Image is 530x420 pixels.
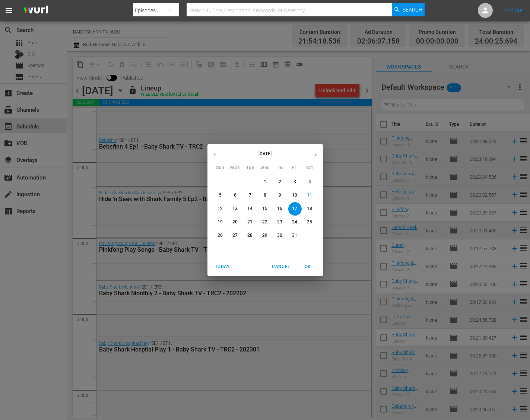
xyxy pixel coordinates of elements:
span: Thu [273,164,287,172]
button: 4 [303,175,317,189]
button: 25 [303,216,317,229]
span: Wed [258,164,272,172]
button: 17 [288,202,302,216]
span: Mon [229,164,242,172]
p: 31 [292,232,297,239]
button: 23 [273,216,287,229]
button: 18 [303,202,317,216]
span: Search [403,3,422,16]
p: 1 [264,179,266,185]
button: 22 [258,216,272,229]
a: Sign Out [504,7,523,13]
p: 17 [292,206,297,212]
p: 4 [308,179,311,185]
button: 11 [303,189,317,202]
p: 18 [307,206,312,212]
button: 7 [244,189,257,202]
span: Tue [244,164,257,172]
p: 30 [277,232,282,239]
button: 2 [273,175,287,189]
button: Today [210,261,234,273]
button: OK [296,261,320,273]
p: 24 [292,219,297,225]
p: 9 [279,192,281,198]
button: 20 [229,216,242,229]
p: 11 [307,192,312,198]
button: 27 [229,229,242,242]
button: 21 [244,216,257,229]
button: 12 [214,202,227,216]
button: 10 [288,189,302,202]
p: 10 [292,192,297,198]
p: 8 [264,192,266,198]
span: OK [299,263,317,271]
p: 27 [232,232,238,239]
button: 31 [288,229,302,242]
button: 1 [258,175,272,189]
button: 16 [273,202,287,216]
button: 3 [288,175,302,189]
p: 22 [262,219,267,225]
button: 29 [258,229,272,242]
button: 15 [258,202,272,216]
p: 12 [218,206,223,212]
p: 6 [234,192,237,198]
p: 15 [262,206,267,212]
p: 13 [232,206,238,212]
p: 21 [247,219,253,225]
p: 2 [279,179,281,185]
p: 3 [293,179,296,185]
button: Cancel [269,261,293,273]
p: [DATE] [222,150,308,157]
button: 30 [273,229,287,242]
button: 6 [229,189,242,202]
span: Fri [288,164,302,172]
p: 19 [218,219,223,225]
span: Today [213,263,231,271]
button: 26 [214,229,227,242]
p: 26 [218,232,223,239]
button: 9 [273,189,287,202]
button: 19 [214,216,227,229]
button: 28 [244,229,257,242]
p: 14 [247,206,253,212]
p: 7 [249,192,251,198]
p: 25 [307,219,312,225]
p: 23 [277,219,282,225]
p: 28 [247,232,253,239]
p: 29 [262,232,267,239]
p: 20 [232,219,238,225]
span: Sun [214,164,227,172]
img: ans4CAIJ8jUAAAAAAAAAAAAAAAAAAAAAAAAgQb4GAAAAAAAAAAAAAAAAAAAAAAAAJMjXAAAAAAAAAAAAAAAAAAAAAAAAgAT5G... [18,2,54,19]
span: Sat [303,164,317,172]
button: 5 [214,189,227,202]
p: 5 [219,192,222,198]
span: Cancel [272,263,290,271]
button: 8 [258,189,272,202]
button: 24 [288,216,302,229]
button: 13 [229,202,242,216]
button: 14 [244,202,257,216]
p: 16 [277,206,282,212]
span: menu [4,6,13,15]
